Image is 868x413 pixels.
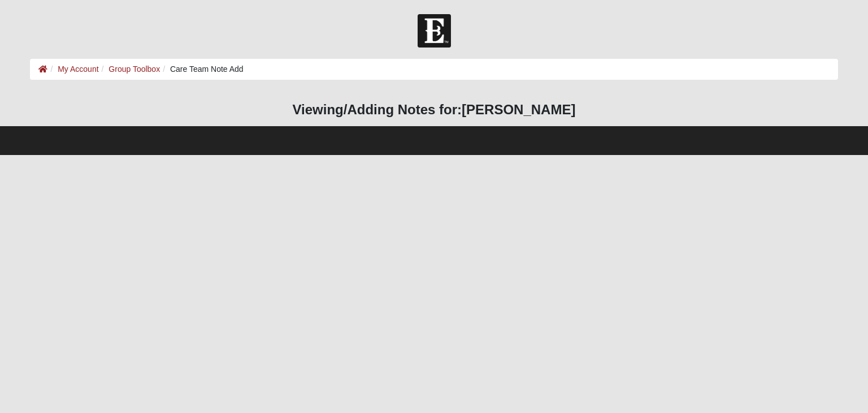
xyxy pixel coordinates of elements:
a: Group Toolbox [108,64,160,74]
a: My Account [58,64,98,74]
strong: [PERSON_NAME] [462,102,575,117]
li: Care Team Note Add [160,63,244,75]
img: Church of Eleven22 Logo [418,14,451,48]
h3: Viewing/Adding Notes for: [30,102,837,118]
